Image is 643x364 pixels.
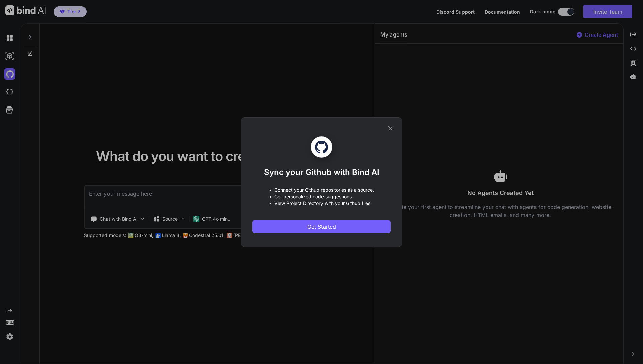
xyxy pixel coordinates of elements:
p: • View Project Directory with your Github files [269,200,374,207]
span: Get Started [307,223,336,231]
p: • Get personalized code suggestions [269,193,374,200]
button: Get Started [252,220,391,233]
h1: Sync your Github with Bind AI [264,167,379,178]
p: • Connect your Github repositories as a source. [269,187,374,193]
